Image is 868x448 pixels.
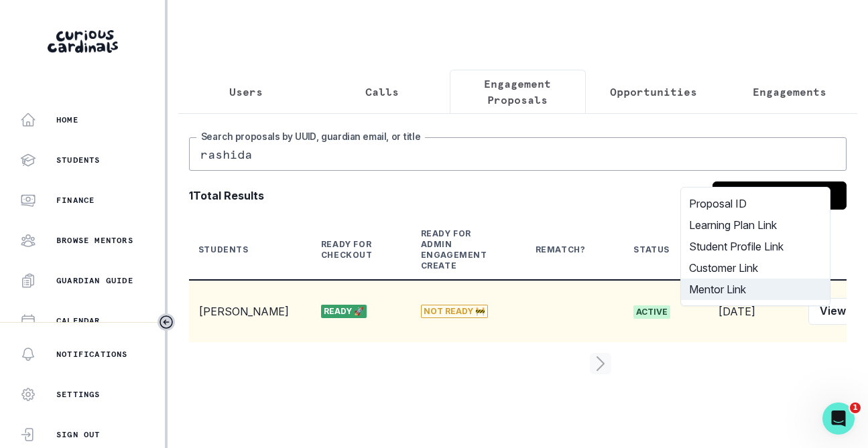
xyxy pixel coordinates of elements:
p: Students [56,155,101,165]
button: Learning Plan Link [681,214,830,236]
p: Engagement Proposals [461,76,574,108]
button: View [808,298,857,325]
span: active [633,305,670,319]
button: Proposal ID [681,193,830,214]
p: Users [229,84,263,100]
td: [PERSON_NAME] [182,280,305,342]
p: Notifications [56,349,128,360]
button: Customer Link [681,257,830,279]
span: 1 [850,402,861,413]
p: Settings [56,389,101,400]
p: Calls [365,84,399,100]
span: Not Ready 🚧 [421,305,488,318]
a: Create Proposal [712,181,847,210]
div: Status [633,244,670,255]
p: Finance [56,195,95,206]
button: Toggle sidebar [158,313,175,331]
div: Rematch? [536,244,586,255]
p: Home [56,115,78,125]
div: Ready for Checkout [321,239,373,260]
span: Ready 🚀 [321,305,367,318]
button: Student Profile Link [681,236,830,257]
b: 1 Total Results [189,188,264,204]
p: Engagements [753,84,826,100]
iframe: Intercom live chat [822,402,855,435]
p: Sign Out [56,429,101,440]
button: Mentor Link [681,279,830,300]
p: Calendar [56,315,101,326]
p: Browse Mentors [56,235,133,246]
div: Ready for Admin Engagement Create [421,228,487,271]
td: [DATE] [702,280,792,342]
img: Curious Cardinals Logo [48,30,118,53]
p: Guardian Guide [56,275,133,286]
p: Opportunities [610,84,697,100]
div: Students [198,244,249,255]
svg: page right [590,353,611,374]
